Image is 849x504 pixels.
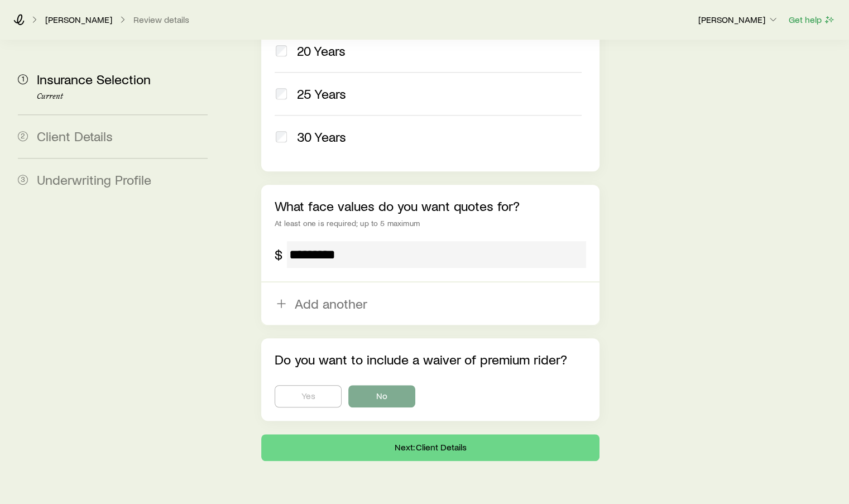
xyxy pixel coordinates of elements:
button: Yes [275,385,342,407]
button: Add another [261,282,599,325]
button: Get help [788,13,836,26]
button: No [348,385,415,407]
button: Review details [133,15,190,25]
button: Next: Client Details [261,434,599,461]
span: Client Details [37,128,113,144]
span: Insurance Selection [37,71,151,87]
span: 3 [18,175,28,185]
p: Do you want to include a waiver of premium rider? [275,352,586,367]
input: 20 Years [276,45,287,56]
button: [PERSON_NAME] [698,13,779,27]
span: Underwriting Profile [37,171,151,188]
span: 2 [18,131,28,141]
a: [PERSON_NAME] [45,15,113,25]
span: 25 Years [297,86,346,102]
p: Current [37,92,208,101]
p: [PERSON_NAME] [698,14,779,25]
div: $ [275,247,282,262]
span: 30 Years [297,129,346,145]
input: 25 Years [276,88,287,99]
label: What face values do you want quotes for? [275,198,520,214]
span: 20 Years [297,43,346,59]
div: At least one is required; up to 5 maximum [275,219,586,228]
span: 1 [18,74,28,84]
input: 30 Years [276,131,287,142]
